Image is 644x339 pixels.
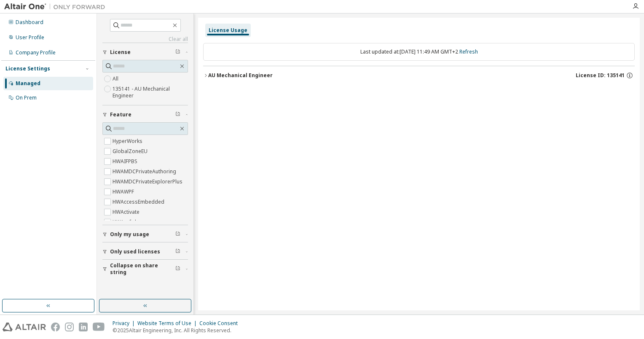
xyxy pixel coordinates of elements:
[113,146,149,156] label: GlobalZoneEU
[203,43,635,61] div: Last updated at: [DATE] 11:49 AM GMT+2
[16,94,37,101] div: On Prem
[209,27,247,34] div: License Usage
[113,187,136,197] label: HWAWPF
[113,156,139,167] label: HWAIFPBS
[113,74,120,84] label: All
[102,260,188,278] button: Collapse on share string
[113,197,166,207] label: HWAccessEmbedded
[137,320,199,327] div: Website Terms of Use
[102,105,188,124] button: Feature
[16,34,44,41] div: User Profile
[51,323,60,331] img: facebook.svg
[113,320,137,327] div: Privacy
[110,231,149,238] span: Only my usage
[16,80,40,87] div: Managed
[110,49,131,56] span: License
[113,217,140,227] label: HWAcufwh
[175,266,180,272] span: Clear filter
[113,136,144,146] label: HyperWorks
[199,320,243,327] div: Cookie Consent
[110,262,175,276] span: Collapse on share string
[110,248,160,255] span: Only used licenses
[459,48,478,55] a: Refresh
[102,242,188,261] button: Only used licenses
[65,323,74,331] img: instagram.svg
[208,72,273,79] div: AU Mechanical Engineer
[175,49,180,56] span: Clear filter
[175,111,180,118] span: Clear filter
[5,65,50,72] div: License Settings
[102,43,188,62] button: License
[175,231,180,238] span: Clear filter
[576,72,625,79] span: License ID: 135141
[113,84,188,101] label: 135141 - AU Mechanical Engineer
[3,323,46,331] img: altair_logo.svg
[113,327,243,334] p: © 2025 Altair Engineering, Inc. All Rights Reserved.
[102,36,188,43] a: Clear all
[93,323,105,331] img: youtube.svg
[16,49,56,56] div: Company Profile
[113,177,184,187] label: HWAMDCPrivateExplorerPlus
[16,19,43,26] div: Dashboard
[110,111,131,118] span: Feature
[79,323,88,331] img: linkedin.svg
[203,66,635,85] button: AU Mechanical EngineerLicense ID: 135141
[113,167,178,177] label: HWAMDCPrivateAuthoring
[102,225,188,244] button: Only my usage
[175,248,180,255] span: Clear filter
[4,3,110,11] img: Altair One
[113,207,141,217] label: HWActivate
